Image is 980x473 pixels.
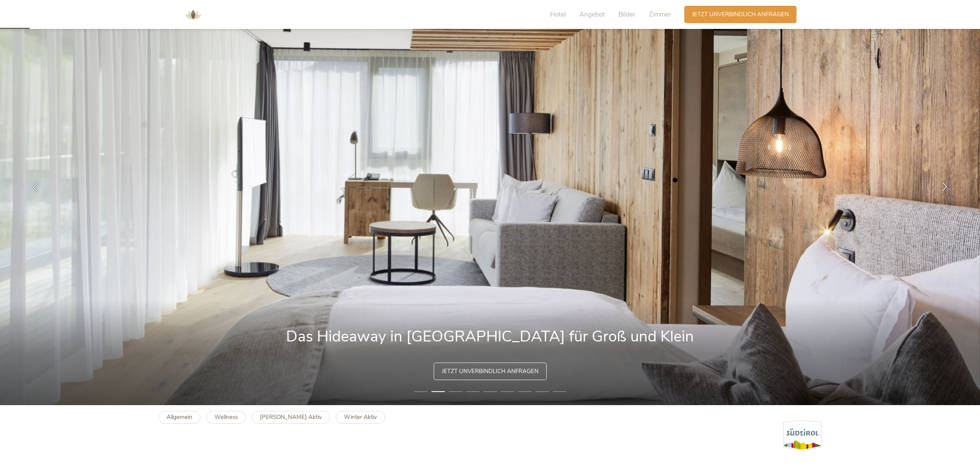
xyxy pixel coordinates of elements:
[550,10,566,19] span: Hotel
[579,10,605,19] span: Angebot
[649,10,671,19] span: Zimmer
[260,413,322,421] b: [PERSON_NAME] Aktiv
[344,413,377,421] b: Winter Aktiv
[336,411,385,424] a: Winter Aktiv
[783,421,822,451] img: Südtirol
[214,413,238,421] b: Wellness
[618,10,635,19] span: Bilder
[182,3,205,26] img: AMONTI & LUNARIS Wellnessresort
[442,367,539,375] span: Jetzt unverbindlich anfragen
[206,411,246,424] a: Wellness
[167,413,192,421] b: Allgemein
[182,12,205,17] a: AMONTI & LUNARIS Wellnessresort
[252,411,330,424] a: [PERSON_NAME] Aktiv
[158,411,200,424] a: Allgemein
[692,10,789,19] span: Jetzt unverbindlich anfragen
